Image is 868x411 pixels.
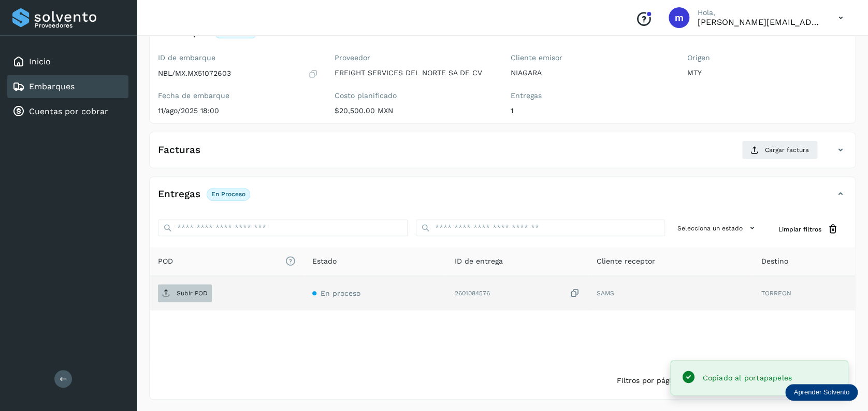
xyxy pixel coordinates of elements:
label: Entregas [511,91,671,100]
p: En proceso [211,190,245,198]
p: MTY [687,68,847,77]
label: Cliente emisor [511,53,671,62]
p: NBL/MX.MX51072603 [158,69,231,78]
p: 11/ago/2025 18:00 [158,106,318,115]
a: Cuentas por cobrar [29,106,108,116]
span: Cliente receptor [597,256,655,267]
h4: Entregas [158,188,200,200]
p: Hola, [698,8,822,17]
p: Subir POD [177,290,208,297]
span: Filtros por página : [616,375,684,386]
a: Embarques [29,81,75,91]
a: Inicio [29,57,51,66]
p: 1 [511,106,671,115]
p: NIAGARA [511,68,671,77]
button: Selecciona un estado [673,220,762,237]
div: Cuentas por cobrar [7,100,128,123]
label: Costo planificado [335,91,495,100]
label: Proveedor [335,53,495,62]
span: En proceso [321,289,360,297]
span: ID de entrega [454,256,502,267]
p: $20,500.00 MXN [335,106,495,115]
p: Aprender Solvento [793,388,849,396]
span: Destino [761,256,788,267]
label: ID de embarque [158,53,318,62]
div: Aprender Solvento [785,384,858,401]
div: FacturasCargar factura [150,141,855,168]
p: Proveedores [35,22,124,29]
p: mariela.santiago@fsdelnorte.com [698,17,822,27]
span: Estado [312,256,337,267]
button: Limpiar filtros [770,220,847,239]
h4: Facturas [158,144,200,156]
span: POD [158,256,296,267]
label: Fecha de embarque [158,91,318,100]
div: EntregasEn proceso [150,185,855,211]
button: Cargar factura [742,141,818,159]
span: Copiado al portapapeles [702,374,792,382]
span: Cargar factura [765,145,809,155]
div: EmbarqueEn proceso [150,23,855,49]
button: Subir POD [158,284,212,302]
div: Inicio [7,50,128,73]
span: Limpiar filtros [778,225,821,234]
div: 2601084576 [454,288,580,299]
td: SAMS [588,276,753,310]
td: TORREON [753,276,855,310]
div: Embarques [7,75,128,98]
p: FREIGHT SERVICES DEL NORTE SA DE CV [335,68,495,77]
label: Origen [687,53,847,62]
